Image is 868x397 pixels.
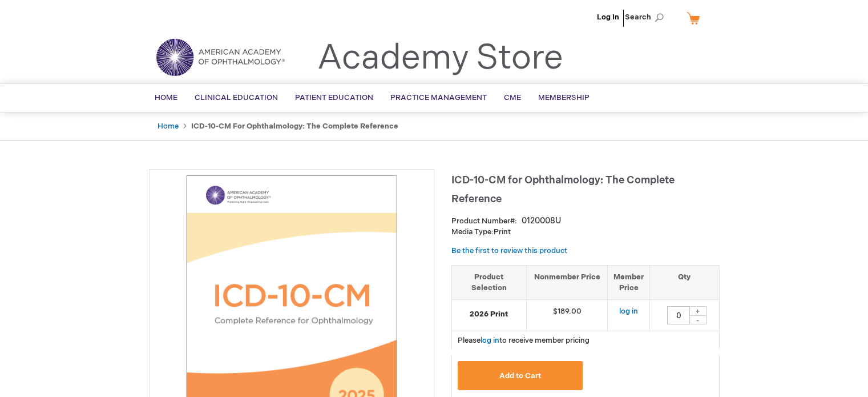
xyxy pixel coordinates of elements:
a: log in [481,336,499,345]
a: Home [158,122,179,131]
span: ICD-10-CM for Ophthalmology: The Complete Reference [451,174,675,205]
th: Member Price [608,265,650,299]
th: Nonmember Price [526,265,608,299]
span: Home [155,93,177,102]
strong: ICD-10-CM for Ophthalmology: The Complete Reference [191,122,398,131]
div: - [689,315,706,324]
input: Qty [667,306,690,324]
span: Clinical Education [195,93,278,102]
button: Add to Cart [458,361,583,390]
strong: Product Number [451,216,517,226]
span: Please to receive member pricing [458,336,590,345]
strong: 2026 Print [458,309,520,320]
span: Patient Education [295,93,373,102]
a: Log In [597,13,619,22]
span: Membership [538,93,590,102]
span: CME [504,93,521,102]
th: Qty [650,265,719,299]
th: Product Selection [452,265,527,299]
p: Print [451,227,720,238]
span: Search [625,6,668,29]
a: Be the first to review this product [451,246,567,255]
div: + [689,306,706,316]
td: $189.00 [526,300,608,331]
span: Practice Management [390,93,487,102]
a: Academy Store [317,38,563,79]
a: log in [619,307,638,316]
div: 0120008U [522,215,561,227]
strong: Media Type: [451,227,494,236]
span: Add to Cart [499,371,541,380]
